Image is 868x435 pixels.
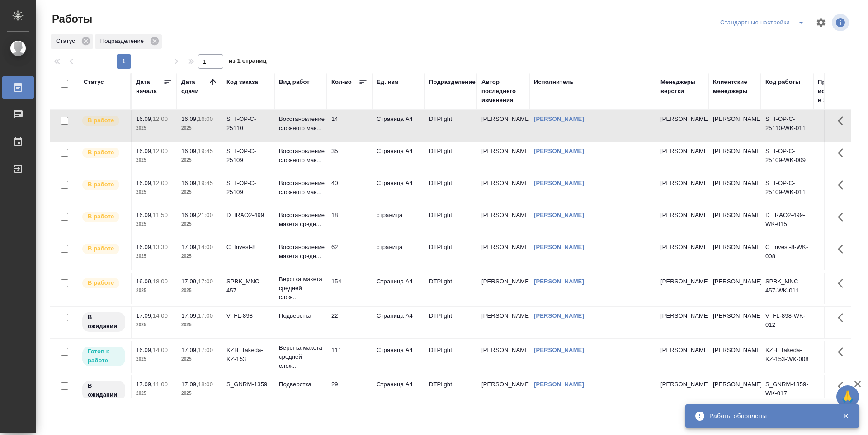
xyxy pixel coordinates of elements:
p: Восстановление сложного мак... [279,147,322,165]
div: Кол-во [331,78,352,87]
p: 2025 [181,252,217,261]
p: 16.09, [136,278,153,285]
td: 35 [327,142,372,174]
p: 2025 [136,124,172,133]
td: S_GNRM-1359-WK-017 [761,375,813,407]
td: DTPlight [425,142,477,174]
td: страница [372,206,425,238]
span: Работы [50,12,92,26]
p: 16.09, [136,116,153,122]
a: [PERSON_NAME] [534,148,584,154]
div: Исполнитель выполняет работу [81,277,126,289]
button: Здесь прячутся важные кнопки [832,206,854,228]
p: 19:45 [198,148,213,154]
p: 12:00 [153,148,168,154]
p: 14:00 [153,347,168,353]
button: Здесь прячутся важные кнопки [832,142,854,164]
p: В ожидании [88,381,120,399]
p: 2025 [136,220,172,229]
p: 2025 [136,252,172,261]
td: Страница А4 [372,174,425,206]
td: D_IRAO2-499-WK-015 [761,206,813,238]
p: 14:00 [153,312,168,319]
p: 14:00 [198,244,213,250]
p: В ожидании [88,313,120,331]
p: [PERSON_NAME] [660,211,704,220]
p: 11:00 [153,381,168,388]
div: S_T-OP-C-25110 [226,115,270,133]
td: DTPlight [425,375,477,407]
div: Исполнитель выполняет работу [81,179,126,191]
td: [PERSON_NAME] [477,174,529,206]
p: [PERSON_NAME] [660,346,704,355]
p: 17.09, [181,381,198,388]
p: В работе [88,212,114,221]
button: Здесь прячутся важные кнопки [832,375,854,397]
td: DTPlight [425,341,477,373]
button: 🙏 [836,385,859,408]
div: Исполнитель [534,78,574,87]
div: Исполнитель выполняет работу [81,147,126,159]
p: 18:00 [198,381,213,388]
p: Восстановление макета средн... [279,243,322,261]
td: S_T-OP-C-25109-WK-009 [761,142,813,174]
div: C_Invest-8 [226,243,270,252]
button: Здесь прячутся важные кнопки [832,174,854,196]
p: [PERSON_NAME] [660,311,704,320]
p: В работе [88,116,114,125]
td: [PERSON_NAME] [477,273,529,304]
td: S_T-OP-C-25109-WK-011 [761,174,813,206]
td: 22 [327,307,372,338]
td: V_FL-898-WK-012 [761,307,813,338]
p: [PERSON_NAME] [660,380,704,389]
p: 2025 [136,389,172,398]
button: Здесь прячутся важные кнопки [832,273,854,294]
p: 16:00 [198,116,213,122]
p: 13:30 [153,244,168,250]
p: 2025 [181,124,217,133]
p: 12:00 [153,116,168,122]
td: 18 [327,206,372,238]
td: 154 [327,273,372,304]
p: 16.09, [181,180,198,186]
td: C_Invest-8-WK-008 [761,238,813,270]
td: DTPlight [425,206,477,238]
p: [PERSON_NAME] [660,179,704,188]
p: 16.09, [181,116,198,122]
p: 17:00 [198,278,213,285]
a: [PERSON_NAME] [534,381,584,388]
button: Закрыть [836,412,855,420]
span: из 1 страниц [229,56,267,69]
p: 2025 [181,320,217,329]
div: Исполнитель выполняет работу [81,115,126,127]
td: [PERSON_NAME] [708,375,761,407]
td: SPBK_MNC-457-WK-011 [761,273,813,304]
p: 16.09, [181,148,198,154]
p: 17.09, [136,381,153,388]
p: [PERSON_NAME] [660,147,704,156]
p: 16.09, [181,212,198,218]
p: Восстановление сложного мак... [279,115,322,133]
p: [PERSON_NAME] [660,243,704,252]
td: 14 [327,110,372,142]
p: В работе [88,180,114,189]
td: страница [372,238,425,270]
div: S_GNRM-1359 [226,380,270,389]
div: Вид работ [279,78,310,87]
p: 18:00 [153,278,168,285]
p: 17.09, [181,347,198,353]
td: KZH_Takeda-KZ-153-WK-008 [761,341,813,373]
a: [PERSON_NAME] [534,347,584,353]
div: Дата начала [136,78,163,96]
p: 12:00 [153,180,168,186]
td: [PERSON_NAME] [708,238,761,270]
p: 16.09, [136,244,153,250]
p: Верстка макета средней слож... [279,343,322,370]
td: 62 [327,238,372,270]
td: DTPlight [425,307,477,338]
div: split button [718,15,810,30]
p: 17.09, [181,278,198,285]
div: S_T-OP-C-25109 [226,179,270,197]
p: 16.09, [136,180,153,186]
p: 21:00 [198,212,213,218]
